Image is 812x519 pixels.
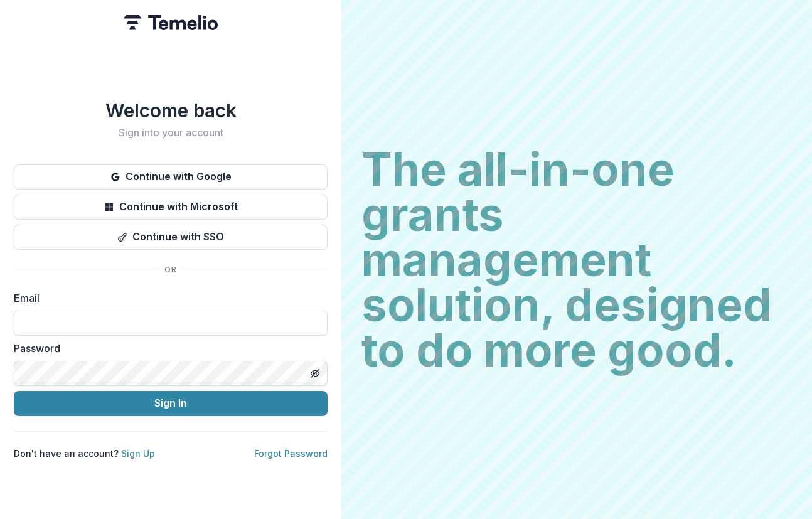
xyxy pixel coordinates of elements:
[14,99,328,122] h1: Welcome back
[14,391,328,416] button: Sign In
[14,447,155,460] p: Don't have an account?
[14,195,328,220] button: Continue with Microsoft
[14,127,328,139] h2: Sign into your account
[305,363,325,383] button: Toggle password visibility
[124,15,218,30] img: Temelio
[14,225,328,250] button: Continue with SSO
[14,341,320,356] label: Password
[14,291,320,306] label: Email
[121,448,155,459] a: Sign Up
[14,164,328,190] button: Continue with Google
[254,448,328,459] a: Forgot Password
